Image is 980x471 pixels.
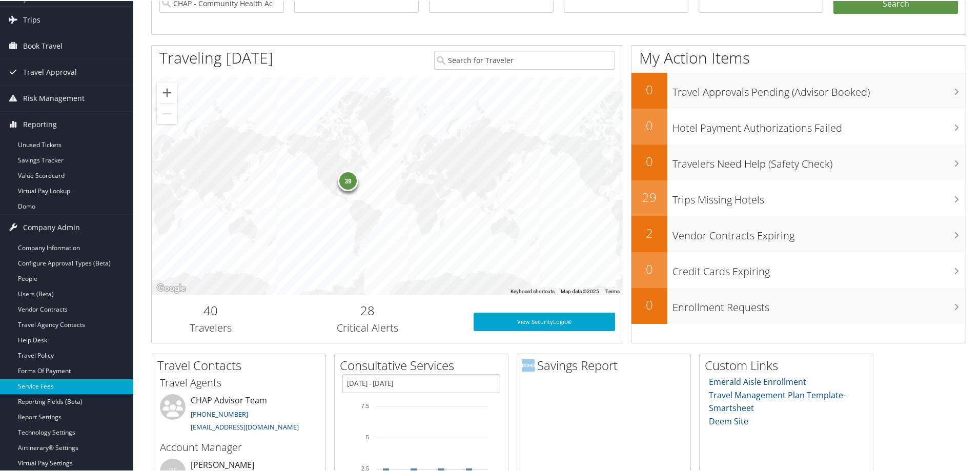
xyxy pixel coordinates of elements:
[709,375,806,386] a: Emerald Aisle Enrollment
[157,81,177,102] button: Zoom in
[631,108,966,144] a: 0Hotel Payment Authorizations Failed
[361,402,369,408] tspan: 7.5
[672,222,966,242] h3: Vendor Contracts Expiring
[631,287,966,323] a: 0Enrollment Requests
[154,281,188,294] img: Google
[340,356,508,373] h2: Consultative Services
[361,464,369,470] tspan: 2.5
[631,179,966,215] a: 29Trips Missing Hotels
[672,258,966,278] h3: Credit Cards Expiring
[672,115,966,134] h3: Hotel Payment Authorizations Failed
[631,295,667,313] h2: 0
[23,32,63,58] span: Book Travel
[631,188,667,205] h2: 29
[191,408,248,418] a: [PHONE_NUMBER]
[474,312,615,330] a: View SecurityLogic®
[709,388,846,413] a: Travel Management Plan Template- Smartsheet
[511,287,555,294] button: Keyboard shortcuts
[672,187,966,206] h3: Trips Missing Hotels
[23,85,85,110] span: Risk Management
[338,170,358,190] div: 39
[23,214,80,239] span: Company Admin
[191,421,299,431] a: [EMAIL_ADDRESS][DOMAIN_NAME]
[522,356,690,373] h2: Savings Report
[561,288,599,293] span: Map data ©2025
[709,415,748,426] a: Deem Site
[631,72,966,108] a: 0Travel Approvals Pending (Advisor Booked)
[23,111,57,136] span: Reporting
[605,288,620,293] a: Terms (opens in new tab)
[631,152,667,169] h2: 0
[159,301,262,318] h2: 40
[23,6,40,32] span: Trips
[154,281,188,294] a: Open this area in Google Maps (opens a new window)
[705,356,873,373] h2: Custom Links
[155,393,323,435] li: CHAP Advisor Team
[631,144,966,179] a: 0Travelers Need Help (Safety Check)
[631,116,667,133] h2: 0
[631,215,966,251] a: 2Vendor Contracts Expiring
[366,433,369,439] tspan: 5
[159,46,273,68] h1: Traveling [DATE]
[522,358,535,371] img: domo-logo.png
[672,294,966,314] h3: Enrollment Requests
[277,320,458,334] h3: Critical Alerts
[672,79,966,98] h3: Travel Approvals Pending (Advisor Booked)
[434,50,615,69] input: Search for Traveler
[631,223,667,241] h2: 2
[157,103,177,123] button: Zoom out
[631,80,667,97] h2: 0
[23,58,77,84] span: Travel Approval
[160,439,318,454] h3: Account Manager
[631,259,667,277] h2: 0
[159,320,262,334] h3: Travelers
[157,356,325,373] h2: Travel Contacts
[672,151,966,170] h3: Travelers Need Help (Safety Check)
[631,251,966,287] a: 0Credit Cards Expiring
[631,46,966,68] h1: My Action Items
[160,375,318,389] h3: Travel Agents
[277,301,458,318] h2: 28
